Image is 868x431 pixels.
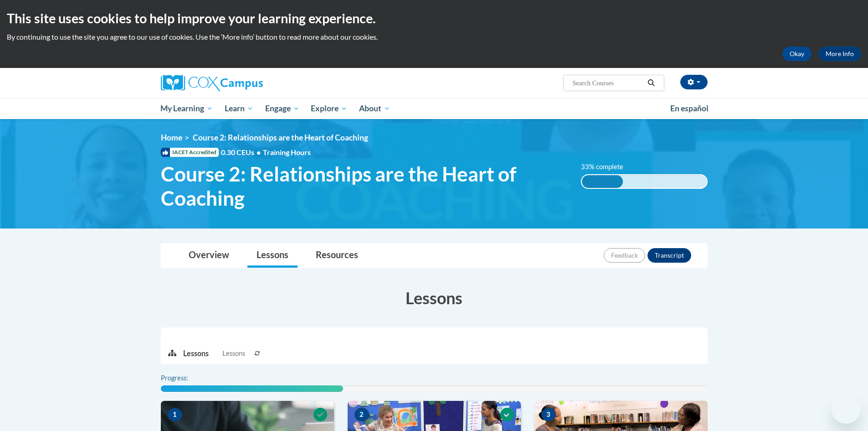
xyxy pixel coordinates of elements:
[7,9,861,27] h2: This site uses cookies to help improve your learning experience.
[305,98,353,119] a: Explore
[222,348,245,358] span: Lessons
[782,47,812,61] button: Okay
[265,103,299,114] span: Engage
[221,147,263,157] span: 0.30 CEUs
[180,244,238,268] a: Overview
[680,75,708,89] button: Account Settings
[155,98,219,119] a: My Learning
[183,348,209,358] p: Lessons
[161,373,213,383] label: Progress:
[647,248,691,263] button: Transcript
[161,148,219,157] span: IACET Accredited
[7,32,861,42] p: By continuing to use the site you agree to our use of cookies. Use the ‘More info’ button to read...
[670,104,709,113] span: En español
[354,408,369,421] span: 2
[257,148,261,156] span: •
[263,148,311,156] span: Training Hours
[359,103,390,114] span: About
[247,244,298,268] a: Lessons
[161,75,334,91] a: Cox Campus
[161,75,263,91] img: Cox Campus
[644,78,658,88] button: Search
[832,395,861,424] iframe: Button to launch messaging window
[161,286,708,309] h3: Lessons
[161,162,568,210] span: Course 2: Relationships are the Heart of Coaching
[307,244,367,268] a: Resources
[571,78,644,88] input: Search Courses
[259,98,305,119] a: Engage
[664,99,714,118] a: En español
[168,408,182,421] span: 1
[161,133,182,142] a: Home
[193,133,368,142] span: Course 2: Relationships are the Heart of Coaching
[225,103,253,114] span: Learn
[581,162,633,172] label: 33% complete
[147,98,721,119] div: Main menu
[160,103,213,114] span: My Learning
[582,175,623,188] div: 33% complete
[219,98,259,119] a: Learn
[353,98,396,119] a: About
[541,408,556,421] span: 3
[604,248,645,263] button: Feedback
[818,47,861,61] a: More Info
[311,103,347,114] span: Explore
